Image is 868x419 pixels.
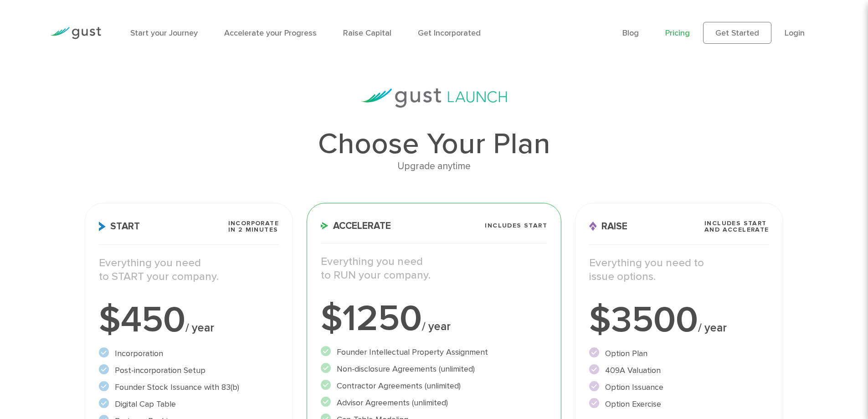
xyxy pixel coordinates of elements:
[228,220,279,233] span: Incorporate in 2 Minutes
[321,222,329,229] img: Accelerate Icon
[321,255,547,282] p: Everything you need to RUN your company.
[99,256,279,284] p: Everything you need to START your company.
[85,159,783,174] div: Upgrade anytime
[99,381,279,393] li: Founder Stock Issuance with 83(b)
[422,320,451,333] span: / year
[589,222,627,231] span: Raise
[99,364,279,377] li: Post-incorporation Setup
[321,363,547,375] li: Non-disclosure Agreements (unlimited)
[704,220,769,233] span: Includes START and ACCELERATE
[99,222,140,231] span: Start
[589,381,769,393] li: Option Issuance
[418,28,481,38] a: Get Incorporated
[99,347,279,360] li: Incorporation
[589,302,769,338] div: $3500
[321,397,547,409] li: Advisor Agreements (unlimited)
[224,28,317,38] a: Accelerate your Progress
[343,28,391,38] a: Raise Capital
[99,302,279,338] div: $450
[703,22,771,44] a: Get Started
[589,364,769,377] li: 409A Valuation
[85,129,783,159] h1: Choose Your Plan
[50,27,101,39] img: Gust Logo
[589,222,597,231] img: Raise Icon
[321,300,547,337] div: $1250
[785,28,805,38] a: Login
[321,346,547,358] li: Founder Intellectual Property Assignment
[698,321,727,335] span: / year
[589,398,769,410] li: Option Exercise
[665,28,690,38] a: Pricing
[185,321,214,335] span: / year
[321,380,547,392] li: Contractor Agreements (unlimited)
[622,28,639,38] a: Blog
[361,88,507,108] img: gust-launch-logos.svg
[130,28,198,38] a: Start your Journey
[485,222,547,229] span: Includes START
[589,256,769,284] p: Everything you need to issue options.
[99,398,279,410] li: Digital Cap Table
[589,347,769,360] li: Option Plan
[99,222,106,231] img: Start Icon X2
[321,221,391,231] span: Accelerate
